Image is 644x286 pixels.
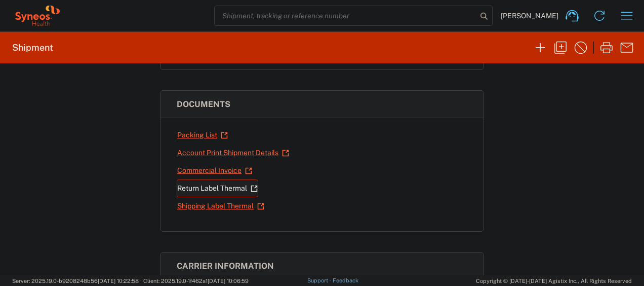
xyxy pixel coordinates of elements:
a: Commercial Invoice [177,162,253,180]
input: Shipment, tracking or reference number [215,6,477,25]
a: Account Print Shipment Details [177,144,290,162]
a: Support [307,277,333,283]
a: Packing List [177,126,228,144]
a: Shipping Label Thermal [177,197,265,215]
span: Server: 2025.19.0-b9208248b56 [12,278,139,284]
a: Feedback [333,277,358,283]
h2: Shipment [12,42,53,54]
span: Carrier information [177,261,274,271]
span: Documents [177,99,230,109]
span: [PERSON_NAME] [501,11,558,20]
a: Return Label Thermal [177,180,258,197]
span: [DATE] 10:06:59 [208,278,249,284]
span: [DATE] 10:22:58 [98,278,139,284]
span: Client: 2025.19.0-1f462a1 [143,278,249,284]
span: Copyright © [DATE]-[DATE] Agistix Inc., All Rights Reserved [476,276,632,285]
